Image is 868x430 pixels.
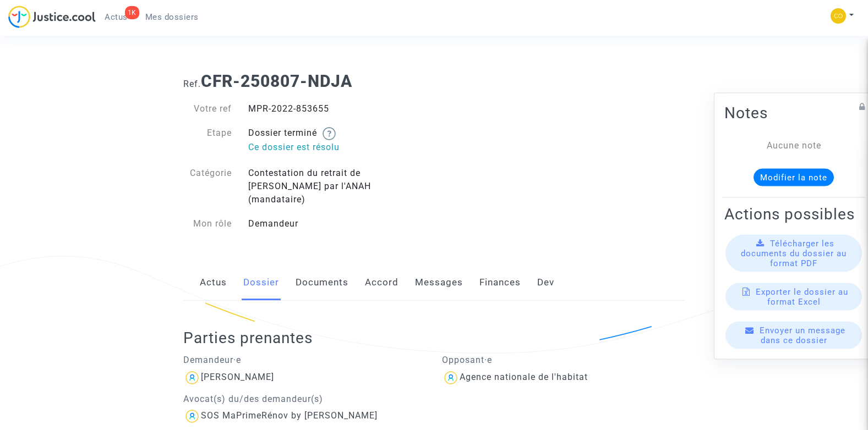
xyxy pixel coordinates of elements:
[183,392,426,406] p: Avocat(s) du/des demandeur(s)
[442,353,685,367] p: Opposant·e
[96,9,137,25] a: 1KActus
[442,369,460,387] img: icon-user.svg
[105,12,128,22] span: Actus
[201,372,274,382] div: [PERSON_NAME]
[240,102,434,115] div: MPR-2022-853655
[460,372,588,382] div: Agence nationale de l'habitat
[248,140,426,154] p: Ce dossier est résolu
[724,205,863,224] h2: Actions possibles
[479,264,521,301] a: Finances
[183,328,693,348] h2: Parties prenantes
[201,71,352,91] b: CFR-250807-NDJA
[741,239,847,268] span: Télécharger les documents du dossier au format PDF
[8,5,96,28] img: jc-logo.svg
[137,9,208,25] a: Mes dossiers
[831,8,846,24] img: 84a266a8493598cb3cce1313e02c3431
[183,369,201,387] img: icon-user.svg
[201,410,378,421] div: SOS MaPrimeRénov by [PERSON_NAME]
[200,264,227,301] a: Actus
[175,217,240,230] div: Mon rôle
[296,264,348,301] a: Documents
[365,264,398,301] a: Accord
[183,79,201,89] span: Ref.
[240,126,434,156] div: Dossier terminé
[175,102,240,115] div: Votre ref
[175,126,240,156] div: Etape
[415,264,463,301] a: Messages
[125,6,139,19] div: 1K
[724,103,863,123] h2: Notes
[240,167,434,206] div: Contestation du retrait de [PERSON_NAME] par l'ANAH (mandataire)
[240,217,434,230] div: Demandeur
[183,407,201,425] img: icon-user.svg
[537,264,554,301] a: Dev
[756,287,848,307] span: Exporter le dossier au format Excel
[175,167,240,206] div: Catégorie
[741,139,847,152] div: Aucune note
[183,353,426,367] p: Demandeur·e
[754,169,834,186] button: Modifier la note
[145,12,199,22] span: Mes dossiers
[243,264,279,301] a: Dossier
[760,326,845,345] span: Envoyer un message dans ce dossier
[323,127,336,140] img: help.svg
